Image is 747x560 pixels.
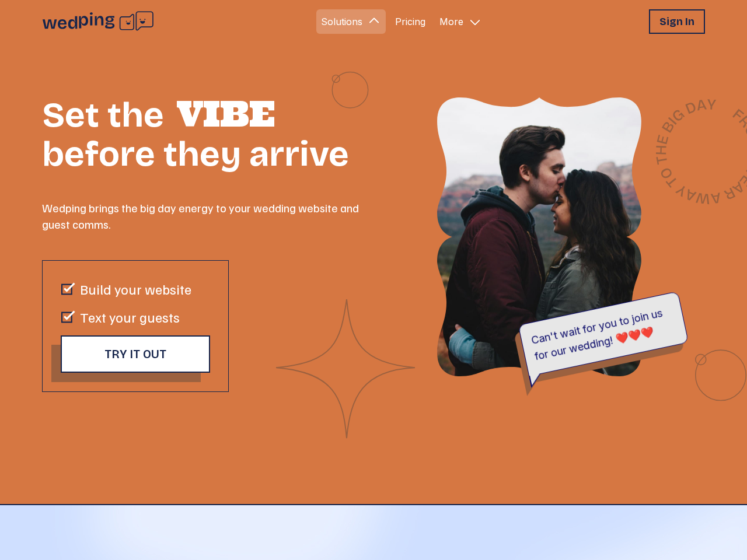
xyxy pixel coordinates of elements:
p: Solutions [321,15,362,29]
button: Try it out [61,335,210,373]
nav: Primary Navigation [316,9,487,34]
p: Wedping brings the big day energy to your wedding website and guest comms. [42,199,373,232]
div: Can't wait for you to join us for our wedding! ❤️️️❤️️️❤️ [518,291,689,376]
button: Solutions [316,9,386,34]
p: Build your website [80,279,191,298]
span: Try it out [104,347,166,361]
p: Text your guests [80,307,180,326]
p: More [439,15,463,29]
button: More [435,9,487,34]
h1: Sign In [659,13,694,30]
img: couple [373,96,705,376]
a: Pricing [395,15,425,29]
span: VIBE [177,91,275,136]
h1: Set the before they arrive [42,80,373,171]
button: Sign In [649,9,705,34]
